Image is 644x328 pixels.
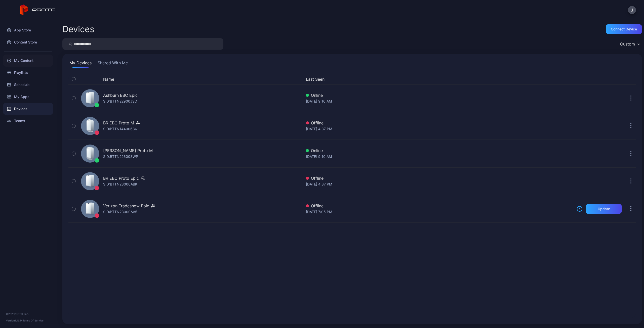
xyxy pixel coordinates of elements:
[306,209,573,215] div: [DATE] 7:05 PM
[103,126,138,132] div: SID: BTTN1440068Q
[306,98,573,104] div: [DATE] 9:10 AM
[6,319,23,322] span: Version 1.13.1 •
[103,181,137,187] div: SID: BTTN23000ABK
[103,98,137,104] div: SID: BTTN22900JSD
[586,204,622,214] button: Update
[306,175,573,181] div: Offline
[575,76,620,82] div: Update Device
[306,181,573,187] div: [DATE] 4:37 PM
[618,38,642,50] button: Custom
[620,41,635,46] div: Custom
[3,24,53,36] a: App Store
[611,27,637,31] div: Connect device
[62,25,94,34] h2: Devices
[3,115,53,127] a: Teams
[306,92,573,98] div: Online
[306,203,573,209] div: Offline
[306,154,573,160] div: [DATE] 9:10 AM
[306,126,573,132] div: [DATE] 4:37 PM
[103,154,138,160] div: SID: BTTN226008WP
[103,175,139,181] div: BR EBC Proto Epic
[23,319,44,322] a: Terms Of Service
[3,67,53,79] a: Playlists
[628,6,636,14] button: J
[306,148,573,154] div: Online
[103,203,149,209] div: Verizon Tradeshow Epic
[103,209,137,215] div: SID: BTTN23000AA5
[3,79,53,91] a: Schedule
[3,91,53,103] a: My Apps
[68,60,93,68] button: My Devices
[626,76,636,82] div: Options
[306,120,573,126] div: Offline
[3,55,53,67] a: My Content
[103,92,138,98] div: Ashburn EBC Epic
[103,76,114,82] button: Name
[103,120,134,126] div: BR EBC Proto M
[3,103,53,115] a: Devices
[103,148,153,154] div: [PERSON_NAME] Proto M
[606,24,642,34] button: Connect device
[306,76,571,82] button: Last Seen
[6,312,50,316] div: © 2025 PROTO, Inc.
[3,36,53,48] a: Content Store
[97,60,129,68] button: Shared With Me
[598,207,610,211] div: Update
